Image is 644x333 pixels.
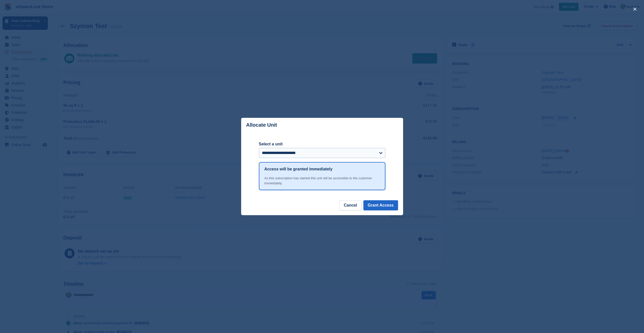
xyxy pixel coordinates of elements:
p: Allocate Unit [246,122,277,128]
h1: Access will be granted immediately [264,166,333,172]
div: As this subscription has started this unit will be accessible to the customer immediately. [264,176,380,186]
label: Select a unit [259,141,385,147]
button: Cancel [339,200,361,210]
button: Grant Access [363,200,398,210]
button: close [631,5,639,13]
